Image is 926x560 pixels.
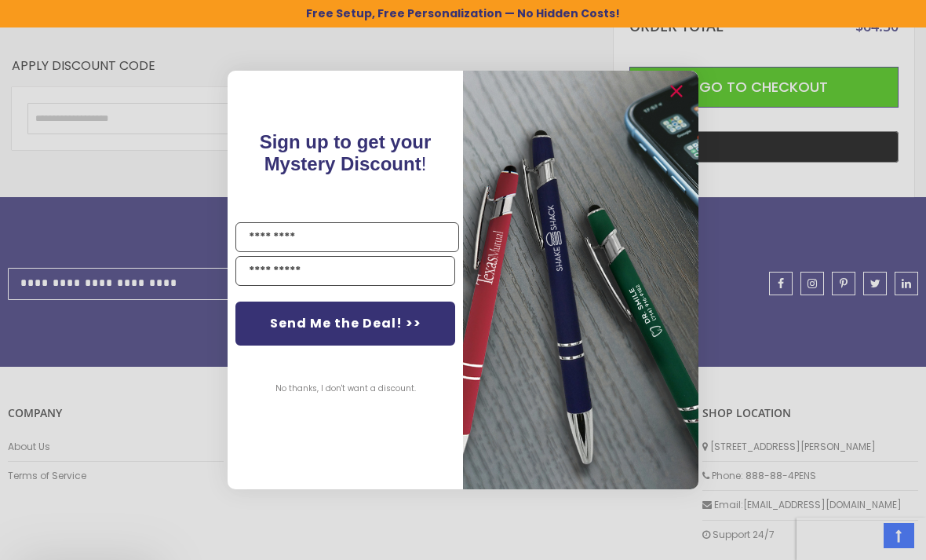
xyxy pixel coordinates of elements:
input: YOUR EMAIL [235,256,455,286]
button: Close dialog [664,79,689,104]
img: 081b18bf-2f98-4675-a917-09431eb06994.jpeg [463,71,698,489]
span: ! [260,131,432,174]
iframe: Google Customer Reviews [797,518,926,560]
span: Sign up to get your Mystery Discount [260,131,432,174]
button: Send Me the Deal! >> [235,302,455,346]
button: No thanks, I don't want a discount. [268,369,424,408]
